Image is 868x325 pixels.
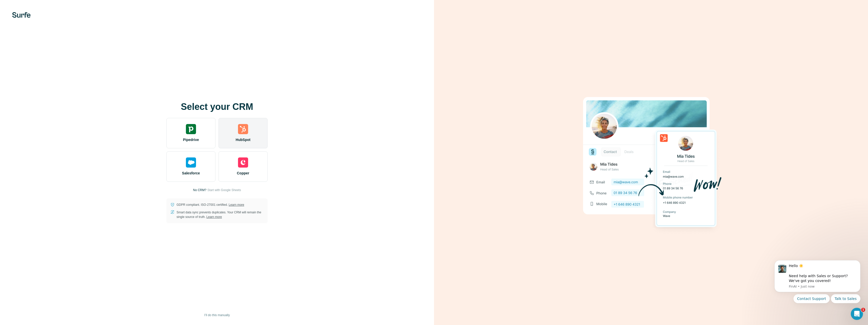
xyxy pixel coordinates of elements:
img: HUBSPOT image [580,89,722,236]
button: Start with Google Sheets [207,188,241,192]
img: Surfe's logo [12,12,31,18]
img: copper's logo [238,157,248,168]
iframe: Intercom notifications message [767,254,868,322]
a: Learn more [229,203,244,207]
span: 1 [861,308,865,312]
button: I’ll do this manually [201,311,233,319]
iframe: Intercom live chat [851,308,863,320]
img: pipedrive's logo [186,124,196,134]
p: No CRM? [193,188,206,192]
h1: Select your CRM [166,102,268,112]
img: salesforce's logo [186,157,196,168]
p: Smart data sync prevents duplicates. Your CRM will remain the single source of truth. [177,210,264,219]
span: Pipedrive [183,137,199,142]
span: HubSpot [236,137,250,142]
span: Copper [237,171,249,176]
span: I’ll do this manually [204,313,230,317]
p: GDPR compliant. ISO-27001 certified. [177,202,244,207]
span: Salesforce [182,171,200,176]
a: Learn more [206,215,222,219]
img: hubspot's logo [238,124,248,134]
